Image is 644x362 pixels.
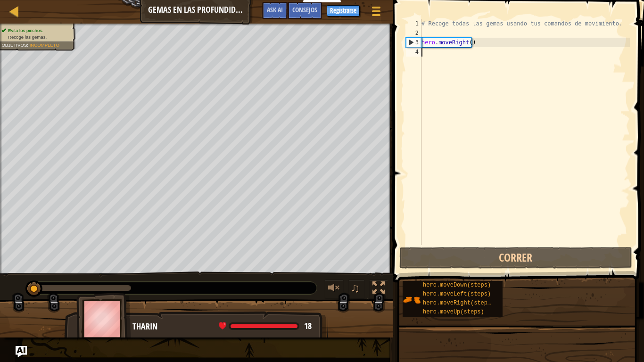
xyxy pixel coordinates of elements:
span: ♫ [350,281,360,295]
img: portrait.png [403,291,421,309]
button: Mostrar menú del juego [364,2,388,24]
div: 1 [406,19,421,28]
span: 18 [304,320,312,332]
span: Incompleto [30,43,59,48]
span: Objetivos [1,43,27,48]
button: Ask AI [262,2,288,19]
span: Ask AI [267,5,283,14]
div: 3 [406,38,421,47]
button: Correr [399,247,632,269]
button: ♫ [348,280,364,299]
span: hero.moveDown(steps) [423,282,491,288]
div: 2 [406,28,421,38]
div: health: 18 / 18 [219,322,312,330]
span: hero.moveUp(steps) [423,309,484,315]
li: Evita los pinchos. [1,28,70,34]
span: Evita los pinchos. [8,28,43,33]
div: Tharin [132,321,319,333]
span: hero.moveRight(steps) [423,300,494,306]
div: 4 [406,47,421,57]
img: thang_avatar_frame.png [76,293,131,345]
button: Ajustar volúmen [325,280,344,299]
span: Consejos [292,5,317,14]
span: hero.moveLeft(steps) [423,291,491,297]
button: Ask AI [16,346,27,357]
button: Registrarse [327,5,360,16]
button: Alterna pantalla completa. [369,280,388,299]
li: Recoge las gemas. [1,34,70,41]
span: : [27,43,29,48]
span: Recoge las gemas. [8,34,47,40]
